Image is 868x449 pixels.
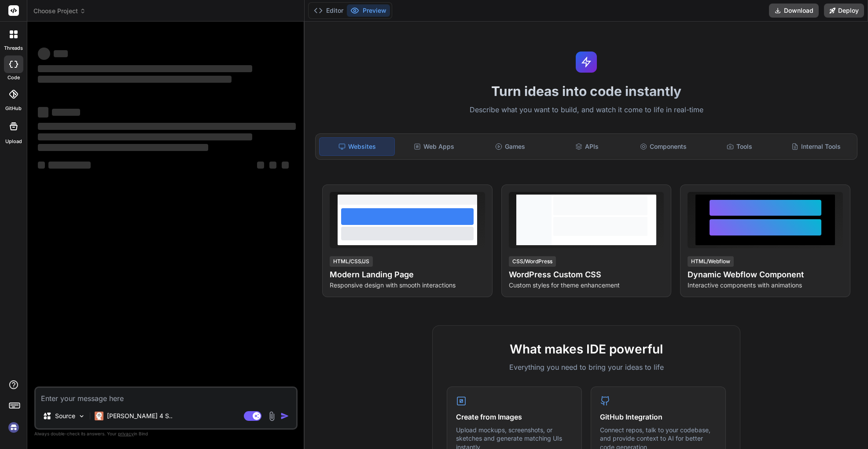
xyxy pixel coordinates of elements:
[95,412,103,420] img: Claude 4 Sonnet
[38,144,208,151] span: ‌
[38,76,232,83] span: ‌
[397,137,471,156] div: Web Apps
[52,109,80,116] span: ‌
[38,107,48,118] span: ‌
[779,137,853,156] div: Internal Tools
[702,137,777,156] div: Tools
[5,138,22,145] label: Upload
[509,269,664,281] h4: WordPress Custom CSS
[330,269,485,281] h4: Modern Landing Page
[549,137,624,156] div: APIs
[118,431,134,436] span: privacy
[34,430,298,438] p: Always double-check its answers. Your in Bind
[38,162,45,169] span: ‌
[473,137,548,156] div: Games
[347,4,390,17] button: Preview
[310,83,863,99] h1: Turn ideas into code instantly
[267,411,277,421] img: attachment
[38,65,252,72] span: ‌
[456,412,573,422] h4: Create from Images
[282,162,289,169] span: ‌
[310,104,863,116] p: Describe what you want to build, and watch it come to life in real-time
[38,123,296,130] span: ‌
[107,412,173,420] p: [PERSON_NAME] 4 S..
[509,256,556,267] div: CSS/WordPress
[48,162,91,169] span: ‌
[78,412,85,420] img: Pick Models
[330,281,485,290] p: Responsive design with smooth interactions
[824,4,864,18] button: Deploy
[269,162,276,169] span: ‌
[319,137,395,156] div: Websites
[330,256,373,267] div: HTML/CSS/JS
[280,412,289,420] img: icon
[7,74,20,81] label: code
[626,137,701,156] div: Components
[688,281,843,290] p: Interactive components with animations
[447,340,726,358] h2: What makes IDE powerful
[447,362,726,372] p: Everything you need to bring your ideas to life
[688,269,843,281] h4: Dynamic Webflow Component
[54,50,68,57] span: ‌
[600,412,717,422] h4: GitHub Integration
[55,412,75,420] p: Source
[688,256,734,267] div: HTML/Webflow
[509,281,664,290] p: Custom styles for theme enhancement
[33,7,86,15] span: Choose Project
[4,44,23,52] label: threads
[769,4,819,18] button: Download
[38,48,50,60] span: ‌
[6,420,21,435] img: signin
[310,4,347,17] button: Editor
[38,133,252,140] span: ‌
[5,105,22,112] label: GitHub
[257,162,264,169] span: ‌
